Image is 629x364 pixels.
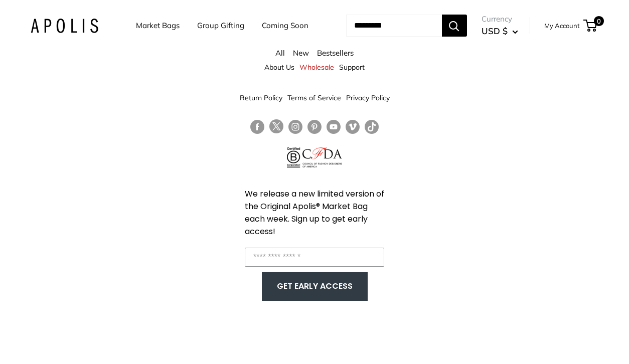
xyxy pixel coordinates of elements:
input: Enter your email [245,248,384,267]
img: Certified B Corporation [287,147,300,167]
a: Wholesale [299,58,334,76]
a: Follow us on Pinterest [307,119,322,134]
a: All [275,48,285,58]
span: Currency [482,12,518,26]
a: Market Bags [136,19,180,33]
button: GET EARLY ACCESS [272,277,358,296]
span: We release a new limited version of the Original Apolis® Market Bag each week. Sign up to get ear... [245,188,384,237]
a: Follow us on Tumblr [365,119,379,134]
a: Follow us on Facebook [250,119,264,134]
a: Follow us on Vimeo [346,119,360,134]
img: Council of Fashion Designers of America Member [302,147,342,167]
span: 0 [593,16,603,26]
a: Coming Soon [262,19,308,33]
span: USD $ [482,26,508,36]
a: About Us [264,58,294,76]
button: USD $ [482,23,518,39]
a: New [293,48,309,58]
a: Return Policy [240,89,282,107]
a: Terms of Service [287,89,341,107]
button: Search [442,15,467,37]
input: Search... [346,15,442,37]
img: Apolis [31,19,98,33]
a: My Account [544,20,580,32]
a: Support [339,58,365,76]
a: Follow us on YouTube [327,119,341,134]
a: Group Gifting [197,19,244,33]
a: Privacy Policy [346,89,390,107]
a: Follow us on Twitter [269,119,283,137]
a: Bestsellers [317,48,354,58]
a: Follow us on Instagram [288,119,302,134]
a: 0 [584,20,597,32]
